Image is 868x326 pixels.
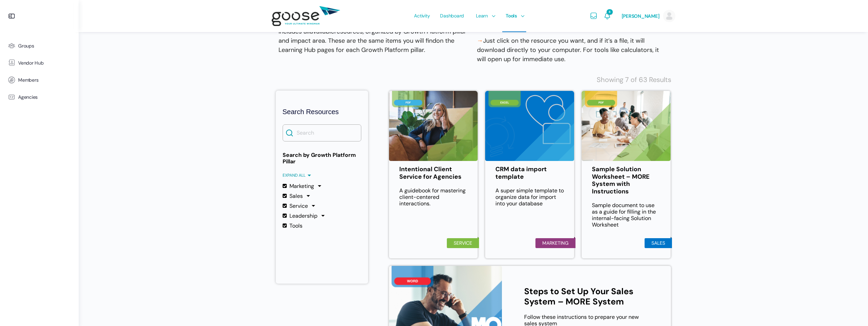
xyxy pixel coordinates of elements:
[495,166,564,180] a: CRM data import template
[477,36,669,64] p: Just click on the resource you want, and if it’s a file, it will download directly to your comput...
[18,60,44,66] span: Vendor Hub
[399,166,468,180] a: Intentional Client Service for Agencies
[3,71,75,89] a: Members
[3,89,75,106] a: Agencies
[283,193,303,199] label: Sales
[592,166,660,195] a: Sample Solution Worksheet – MORE System with Instructions
[477,37,483,45] span: →
[399,187,468,207] p: A guidebook for mastering client-centered interactions.
[283,124,361,141] input: Search
[283,183,314,189] label: Marketing
[495,187,564,207] p: A super simple template to organize data for import into your database
[834,293,868,326] iframe: Chat Widget
[283,203,308,209] label: Service
[18,94,38,100] span: Agencies
[3,54,75,71] a: Vendor Hub
[18,43,34,49] span: Groups
[535,238,575,248] li: Marketing
[607,9,612,15] span: 8
[3,37,75,54] a: Groups
[283,213,318,219] label: Leadership
[283,108,361,116] h2: Search Resources
[18,77,38,83] span: Members
[524,286,650,307] a: Steps to Set Up Your Sales System – MORE System
[645,238,672,248] li: Sales
[622,13,660,19] span: [PERSON_NAME]
[592,202,660,228] p: Sample document to use as a guide for filling in the internal-facing Solution Worksheet
[283,222,302,229] label: Tools
[447,238,479,248] li: Service
[283,173,311,178] span: Expand all
[283,152,361,165] strong: Search by Growth Platform Pillar
[597,76,671,84] span: Showing 7 of 63 Results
